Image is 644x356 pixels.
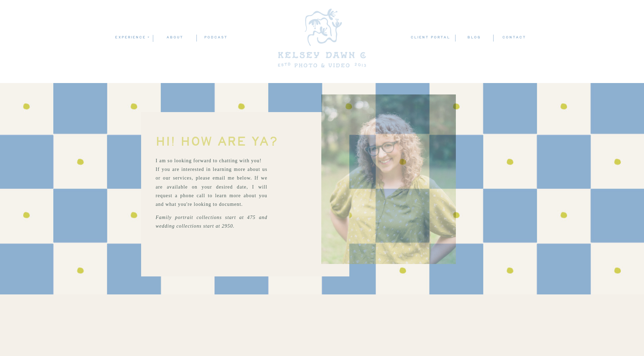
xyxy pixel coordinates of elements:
i: Family portrait collections start at 475 and wedding collections start at 2950. [156,215,267,229]
h1: Hi! How are ya? [155,131,279,147]
p: I am so looking forward to chatting with you! If you are interested in learning more about us or ... [156,156,267,209]
a: podcast [197,34,235,41]
a: client portal [411,34,452,42]
a: blog [455,34,493,41]
a: contact [502,34,526,41]
a: ABOUT [153,34,196,41]
a: experience [115,34,148,40]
